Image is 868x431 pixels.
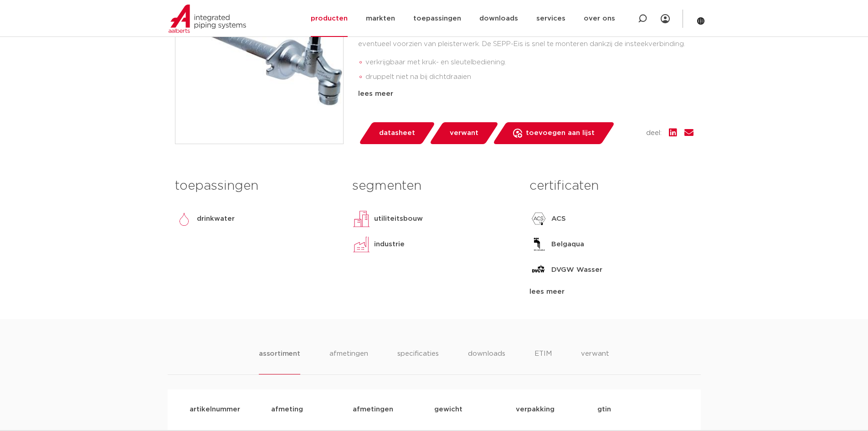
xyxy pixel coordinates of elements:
[353,404,434,415] p: afmetingen
[551,213,566,224] p: ACS
[358,88,693,99] div: lees meer
[529,235,548,254] img: Belgaqua
[529,210,548,228] img: ACS
[434,404,516,415] p: gewicht
[551,265,602,275] p: DVGW Wasser
[468,348,505,374] li: downloads
[358,122,436,144] a: datasheet
[526,126,595,140] span: toevoegen aan lijst
[379,126,415,140] span: datasheet
[597,404,679,415] p: gtin
[429,122,499,144] a: verwant
[646,128,662,139] span: deel:
[352,177,516,195] h3: segmenten
[352,210,370,228] img: utiliteitsbouw
[529,261,548,279] img: DVGW Wasser
[259,348,300,374] li: assortiment
[534,348,552,374] li: ETIM
[365,84,693,99] li: eenvoudige en snelle montage dankzij insteekverbinding
[190,404,271,415] p: artikelnummer
[450,126,478,140] span: verwant
[365,70,693,84] li: druppelt niet na bij dichtdraaien
[352,235,370,254] img: industrie
[581,348,609,374] li: verwant
[374,213,423,224] p: utiliteitsbouw
[529,286,693,297] div: lees meer
[397,348,439,374] li: specificaties
[516,404,597,415] p: verpakking
[197,213,235,224] p: drinkwater
[374,239,405,250] p: industrie
[365,55,693,70] li: verkrijgbaar met kruk- en sleutelbediening.
[175,177,339,195] h3: toepassingen
[271,404,353,415] p: afmeting
[175,210,193,228] img: drinkwater
[529,177,693,195] h3: certificaten
[329,348,368,374] li: afmetingen
[551,239,584,250] p: Belgaqua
